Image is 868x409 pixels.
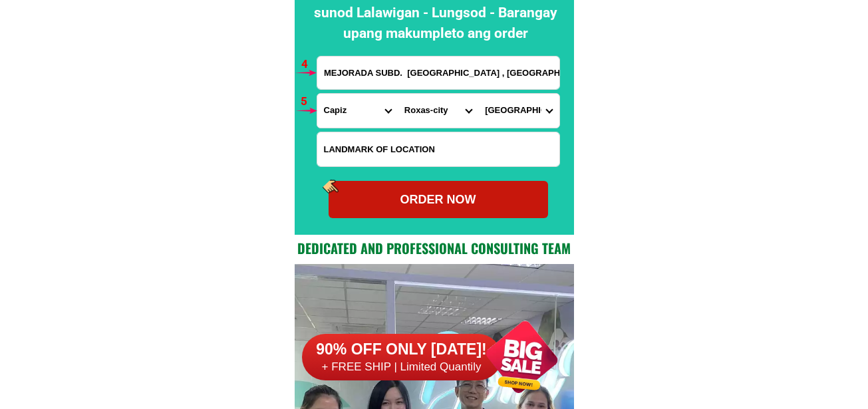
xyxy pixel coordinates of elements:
[329,191,548,209] div: ORDER NOW
[317,94,398,128] select: Select province
[317,132,559,166] input: Input LANDMARKOFLOCATION
[302,360,502,374] h6: + FREE SHIP | Limited Quantily
[478,94,559,128] select: Select commune
[317,57,559,89] input: Input address
[398,94,478,128] select: Select district
[301,56,317,73] h6: 4
[295,238,574,258] h2: Dedicated and professional consulting team
[301,93,316,110] h6: 5
[302,340,502,360] h6: 90% OFF ONLY [DATE]!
